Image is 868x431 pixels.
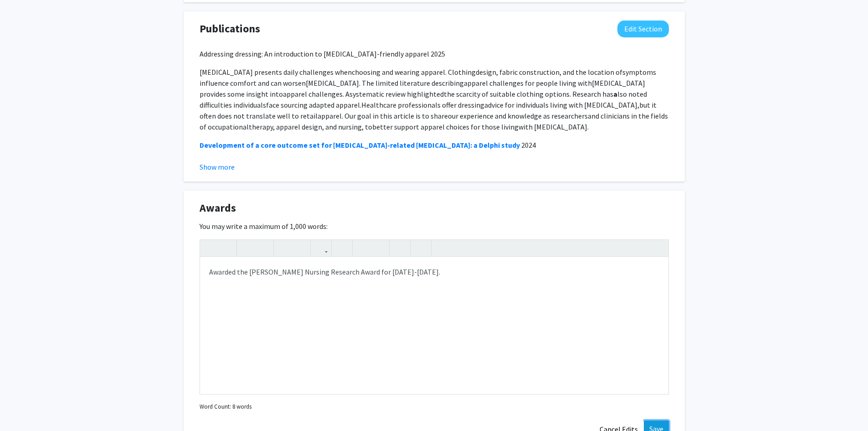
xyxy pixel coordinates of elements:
p: [MEDICAL_DATA] presents daily challenges when [200,67,669,132]
span: [MEDICAL_DATA]. The limited literature describing [306,78,464,88]
small: Word Count: 8 words [200,402,252,411]
span: Publications [200,21,260,37]
button: Insert Image [334,240,350,256]
button: Superscript [276,240,292,256]
a: Development of a core outcome set for [MEDICAL_DATA]-related [MEDICAL_DATA]: a Delphi study [200,140,520,150]
span: 2024 [521,140,536,150]
span: the scarcity of suitable clothing options. Research has [444,89,613,99]
span: Awards [200,200,236,216]
button: Insert horizontal rule [413,240,429,256]
span: face sourcing adapted apparel. [266,100,361,109]
span: better support apparel choices for those living [372,122,519,131]
p: Addressing dressing: An introduction to [MEDICAL_DATA]-friendly apparel 2025 [200,48,669,59]
button: Emphasis (Ctrl + I) [255,240,271,256]
button: Ordered list [371,240,387,256]
button: Undo (Ctrl + Z) [202,240,218,256]
span: apparel challenges. A [283,89,349,99]
span: Healthcare professionals offer dressing [361,100,484,109]
span: therapy, apparel design, and nursing, to [249,122,372,131]
span: advice for individuals living with [MEDICAL_DATA], [484,100,639,109]
div: Note to users with screen readers: Please deactivate our accessibility plugin for this page as it... [200,257,668,394]
span: apparel. Our goal in this article is to share [318,111,448,120]
strong: a [613,89,617,99]
span: apparel challenges for people living with [464,78,592,88]
span: with [MEDICAL_DATA]. [519,122,589,131]
button: Remove format [392,240,408,256]
button: Redo (Ctrl + Y) [218,240,234,256]
button: Fullscreen [650,240,666,256]
button: Subscript [292,240,308,256]
span: our experience and knowledge as researchers [448,111,588,120]
span: design, fabric construction, and the location of [476,68,622,77]
label: You may write a maximum of 1,000 words: [200,221,328,232]
button: Edit Publications [617,21,669,37]
span: choosing and wearing apparel. Clothing [352,68,476,77]
span: systematic review highlighted [349,89,444,99]
button: Link [313,240,329,256]
iframe: Chat [7,390,39,424]
button: Strong (Ctrl + B) [239,240,255,256]
button: Unordered list [355,240,371,256]
button: Show more [200,161,235,172]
